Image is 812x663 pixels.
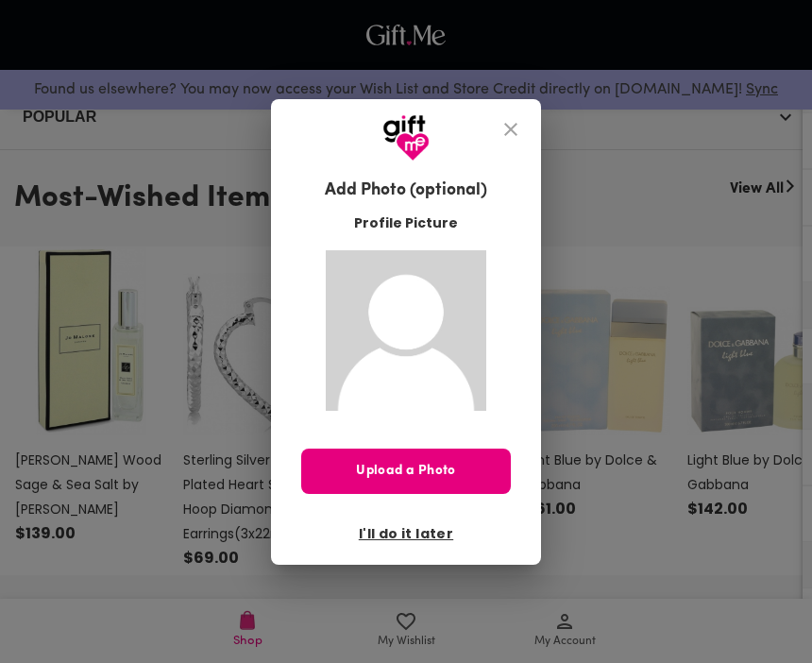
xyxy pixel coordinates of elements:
img: Gift.me default profile picture [326,250,486,411]
button: Upload a Photo [301,449,511,494]
button: close [488,107,533,152]
span: Upload a Photo [301,461,511,482]
h6: Add Photo (optional) [325,178,487,204]
button: I'll do it later [351,518,461,550]
img: GiftMe Logo [382,114,430,161]
span: I'll do it later [359,523,453,544]
span: Profile Picture [354,213,458,233]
